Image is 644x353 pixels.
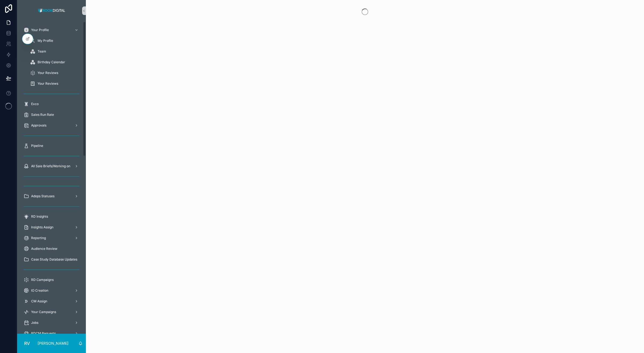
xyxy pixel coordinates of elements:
[38,39,53,43] span: My Profile
[31,164,70,168] span: All Sale Briefs/Working on
[31,236,46,240] span: Reporting
[20,233,83,243] a: Reporting
[20,212,83,221] a: RD Insights
[31,310,56,314] span: Your Campaigns
[31,225,53,229] span: Insights Assign
[20,222,83,232] a: Insights Assign
[20,161,83,171] a: All Sale Briefs/Working on
[31,102,39,106] span: Exco
[20,275,83,285] a: RD Campaigns
[31,123,46,128] span: Approvals
[20,329,83,338] a: RDCM Requests
[31,299,47,303] span: CM Assign
[20,191,83,201] a: Adops Statuses
[27,79,83,88] a: Your Reviews
[31,321,38,325] span: Jobs
[17,21,86,334] div: scrollable content
[27,68,83,78] a: Your Reviews
[20,141,83,151] a: Pipeline
[31,113,54,117] span: Sales Run Rate
[20,99,83,109] a: Exco
[20,255,83,264] a: Case Study Database Updates
[38,49,46,54] span: Team
[27,57,83,67] a: Birthday Calendar
[31,257,77,262] span: Case Study Database Updates
[36,6,67,15] img: App logo
[31,214,48,219] span: RD Insights
[27,36,83,46] a: My Profile
[31,144,43,148] span: Pipeline
[20,25,83,35] a: Your Profile
[31,278,54,282] span: RD Campaigns
[31,288,48,293] span: IO Creation
[27,47,83,56] a: Team
[20,307,83,317] a: Your Campaigns
[20,244,83,254] a: Audience Review
[31,28,49,32] span: Your Profile
[20,286,83,295] a: IO Creation
[24,340,30,347] span: RV
[20,318,83,328] a: Jobs
[31,247,57,251] span: Audience Review
[38,341,68,346] p: [PERSON_NAME]
[20,296,83,306] a: CM Assign
[38,60,65,64] span: Birthday Calendar
[20,110,83,120] a: Sales Run Rate
[31,194,54,198] span: Adops Statuses
[31,331,56,336] span: RDCM Requests
[38,71,58,75] span: Your Reviews
[20,121,83,130] a: Approvals
[38,81,58,86] span: Your Reviews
